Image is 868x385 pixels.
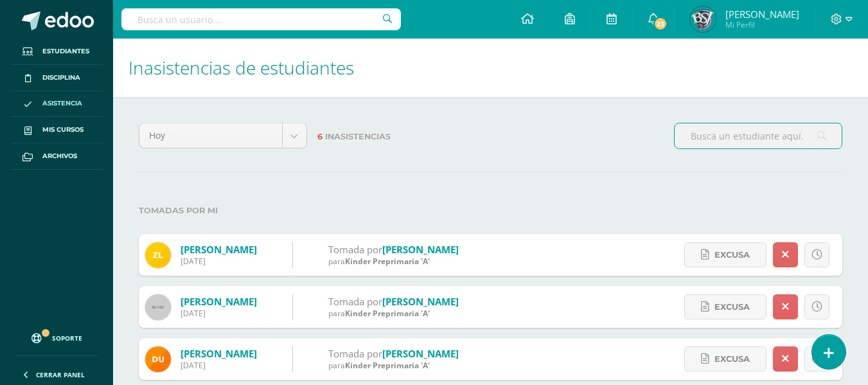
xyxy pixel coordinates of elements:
span: Asistencia [42,98,82,109]
a: Asistencia [10,91,103,118]
div: [DATE] [181,256,257,267]
span: Hoy [149,123,272,148]
a: Estudiantes [10,39,103,65]
span: Tomada por [328,295,382,308]
span: [PERSON_NAME] [725,8,799,21]
label: Tomadas por mi [139,197,842,224]
span: Excusa [714,347,750,371]
a: Excusa [684,242,766,267]
div: [DATE] [181,308,257,319]
input: Busca un usuario... [121,8,401,30]
div: para [328,256,459,267]
a: [PERSON_NAME] [382,347,459,360]
span: Tomada por [328,347,382,360]
span: Inasistencias de estudiantes [128,55,354,80]
span: 6 [317,132,323,141]
a: [PERSON_NAME] [382,243,459,256]
span: Mi Perfil [725,19,799,30]
a: [PERSON_NAME] [181,347,257,360]
a: Hoy [139,123,306,148]
a: [PERSON_NAME] [181,243,257,256]
span: Excusa [714,295,750,319]
a: Disciplina [10,65,103,91]
div: [DATE] [181,360,257,371]
span: Cerrar panel [36,370,85,379]
a: Soporte [15,321,98,352]
span: Kinder Preprimaria 'A' [345,308,430,319]
span: Mis cursos [42,125,84,135]
span: Estudiantes [42,46,89,57]
span: Kinder Preprimaria 'A' [345,256,430,267]
a: Excusa [684,294,766,319]
input: Busca un estudiante aquí... [675,123,842,148]
a: [PERSON_NAME] [382,295,459,308]
img: 3fd003597c13ba8f79d60c6ace793a6e.png [690,6,716,32]
span: Soporte [52,334,82,343]
a: Archivos [10,143,103,170]
span: Inasistencias [325,132,391,141]
span: Kinder Preprimaria 'A' [345,360,430,371]
a: Mis cursos [10,117,103,143]
span: Archivos [42,151,77,161]
span: Tomada por [328,243,382,256]
img: 5a27d97d7e45eb5b7870a5c093aedd6a.png [145,346,171,372]
img: e4fe8388cecf973e1279a79ce0b6f4c5.png [145,242,171,268]
span: Excusa [714,243,750,267]
span: 23 [653,17,668,31]
div: para [328,360,459,371]
a: Excusa [684,346,766,372]
span: Disciplina [42,73,80,83]
div: para [328,308,459,319]
a: [PERSON_NAME] [181,295,257,308]
img: 60x60 [145,294,171,320]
